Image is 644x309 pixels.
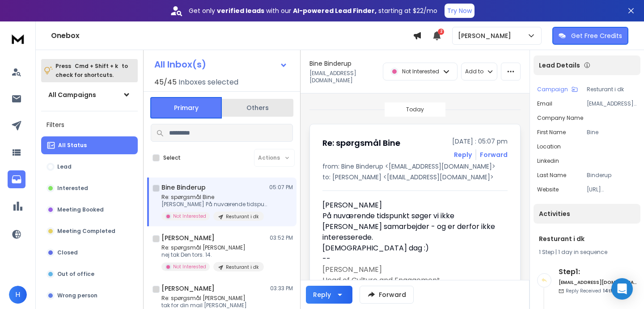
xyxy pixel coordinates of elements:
[537,129,566,136] p: First Name
[9,286,27,304] button: H
[57,163,72,170] p: Lead
[57,228,115,235] p: Meeting Completed
[559,267,637,277] h6: Step 1 :
[360,286,414,304] button: Forward
[322,173,508,182] p: to: [PERSON_NAME] <[EMAIL_ADDRESS][DOMAIN_NAME]>
[322,211,500,243] div: På nuværende tidspunkt søger vi ikke [PERSON_NAME] samarbejder - og er derfor ikke interesserede.
[534,204,640,224] div: Activities
[161,183,206,192] h1: Bine Binderup
[537,143,561,150] p: location
[539,248,554,256] span: 1 Step
[537,86,568,93] p: Campaign
[539,61,580,70] p: Lead Details
[161,284,215,293] h1: [PERSON_NAME]
[322,264,382,275] span: [PERSON_NAME]
[406,106,424,113] p: Today
[189,6,437,15] p: Get only with our starting at $22/mo
[587,172,637,179] p: Binderup
[566,288,627,294] p: Reply Received
[161,302,264,309] p: tak for din mail [PERSON_NAME]
[558,248,607,256] span: 1 day in sequence
[313,290,331,299] div: Reply
[41,201,138,219] button: Meeting Booked
[57,206,104,213] p: Meeting Booked
[537,186,559,193] p: website
[41,287,138,305] button: Wrong person
[41,86,138,104] button: All Campaigns
[217,6,264,15] strong: verified leads
[306,286,352,304] button: Reply
[161,194,269,201] p: Re: spørgsmål Bine
[147,55,295,73] button: All Inbox(s)
[447,6,472,15] p: Try Now
[458,31,515,40] p: [PERSON_NAME]
[445,4,475,18] button: Try Now
[309,70,377,84] p: [EMAIL_ADDRESS][DOMAIN_NAME]
[537,100,552,107] p: Email
[552,27,628,45] button: Get Free Credits
[465,68,483,75] p: Add to
[322,243,500,254] div: [DEMOGRAPHIC_DATA] dag :)
[309,59,352,68] h1: Bine Binderup
[539,249,635,256] div: |
[41,222,138,240] button: Meeting Completed
[322,200,500,254] div: [PERSON_NAME]
[154,60,206,69] h1: All Inbox(s)
[161,201,269,208] p: [PERSON_NAME] På nuværende tidspunkt
[571,31,622,40] p: Get Free Credits
[57,249,78,256] p: Closed
[161,251,264,258] p: nej tak Den tors. 14.
[161,233,215,242] h1: [PERSON_NAME]
[537,172,566,179] p: Last Name
[587,186,637,193] p: [URL][DOMAIN_NAME]
[161,295,264,302] p: Re: spørgsmål [PERSON_NAME]
[226,213,258,220] p: Resturant i dk
[587,100,637,107] p: [EMAIL_ADDRESS][DOMAIN_NAME]
[178,77,238,88] h3: Inboxes selected
[150,97,222,119] button: Primary
[161,244,264,251] p: Re: spørgsmål [PERSON_NAME]
[41,136,138,154] button: All Status
[611,278,633,300] div: Open Intercom Messenger
[48,90,96,99] h1: All Campaigns
[226,264,258,271] p: Resturant i dk
[55,62,128,80] p: Press to check for shortcuts.
[57,292,97,299] p: Wrong person
[163,154,181,161] label: Select
[322,162,508,171] p: from: Bine Binderup <[EMAIL_ADDRESS][DOMAIN_NAME]>
[452,137,508,146] p: [DATE] : 05:07 pm
[539,234,635,243] h1: Resturant i dk
[73,61,119,71] span: Cmd + Shift + k
[9,30,27,47] img: logo
[587,129,637,136] p: Bine
[154,77,177,88] span: 45 / 45
[57,185,88,192] p: Interested
[480,150,508,159] div: Forward
[402,68,439,75] p: Not Interested
[41,119,138,131] h3: Filters
[293,6,377,15] strong: AI-powered Lead Finder,
[57,271,94,278] p: Out of office
[438,29,444,35] span: 2
[58,142,87,149] p: All Status
[41,265,138,283] button: Out of office
[270,285,293,292] p: 03:33 PM
[537,114,583,122] p: Company Name
[454,150,472,159] button: Reply
[41,179,138,197] button: Interested
[41,158,138,176] button: Lead
[222,98,293,118] button: Others
[603,288,627,294] span: 14th, aug.
[269,184,293,191] p: 05:07 PM
[322,254,330,264] span: --
[173,263,206,270] p: Not Interested
[587,86,637,93] p: Resturant i dk
[270,234,293,241] p: 03:52 PM
[322,137,400,149] h1: Re: spørgsmål Bine
[41,244,138,262] button: Closed
[173,213,206,220] p: Not Interested
[51,30,413,41] h1: Onebox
